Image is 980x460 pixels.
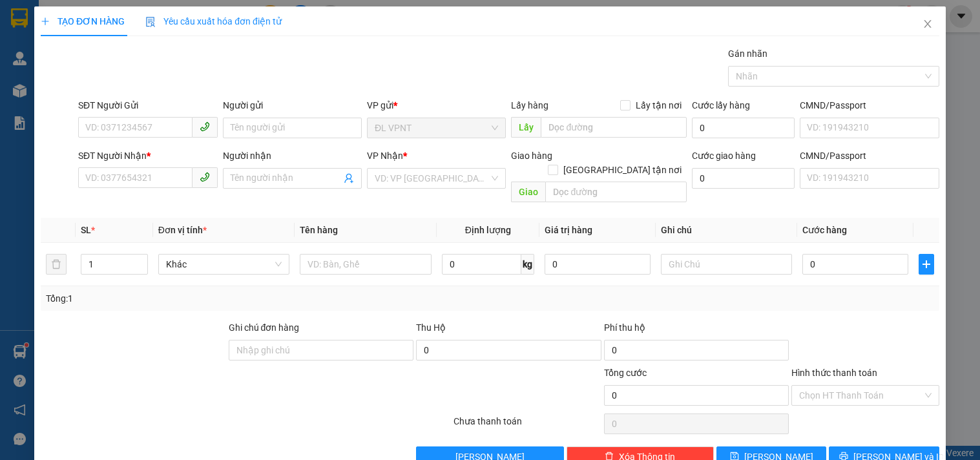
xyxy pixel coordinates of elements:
label: Ghi chú đơn hàng [229,322,300,333]
span: user-add [344,173,354,183]
span: ĐL VPNT [375,118,498,138]
span: kg [521,254,534,275]
span: phone [200,172,210,182]
label: Cước giao hàng [692,151,756,161]
div: Chưa thanh toán [452,414,602,437]
input: Ghi Chú [661,254,792,275]
span: Thu Hộ [416,322,446,333]
label: Cước lấy hàng [692,100,750,110]
div: CMND/Passport [800,98,939,112]
input: 0 [545,254,651,275]
th: Ghi chú [656,218,797,243]
span: Tên hàng [300,225,338,235]
button: delete [46,254,67,275]
span: Giao [512,182,546,202]
span: [GEOGRAPHIC_DATA] tận nơi [558,163,687,177]
input: Cước giao hàng [692,168,795,189]
span: plus [919,259,933,269]
img: icon [145,17,156,27]
input: Ghi chú đơn hàng [229,340,414,361]
input: Cước lấy hàng [692,118,795,138]
span: Giá trị hàng [545,225,592,235]
label: Gán nhãn [728,48,767,59]
span: close [923,19,933,29]
button: Close [910,6,946,43]
label: Hình thức thanh toán [791,368,877,378]
span: Khác [166,255,282,274]
div: SĐT Người Nhận [78,149,217,163]
span: Giao hàng [512,151,553,161]
div: VP gửi [367,98,506,112]
span: TẠO ĐƠN HÀNG [41,16,125,26]
span: plus [41,17,50,26]
span: VP Nhận [367,151,403,161]
span: Lấy tận nơi [631,98,687,112]
span: Đơn vị tính [158,225,207,235]
div: CMND/Passport [800,149,939,163]
input: VD: Bàn, Ghế [300,254,431,275]
div: Tổng: 1 [46,291,379,306]
div: Người nhận [223,149,362,163]
span: Định lượng [465,225,511,235]
span: Cước hàng [802,225,847,235]
div: Phí thu hộ [604,320,789,340]
span: SL [81,225,91,235]
div: SĐT Người Gửi [78,98,217,112]
input: Dọc đường [546,182,687,202]
input: Dọc đường [541,117,687,138]
div: Người gửi [223,98,362,112]
span: phone [200,121,210,132]
span: Lấy [512,117,541,138]
button: plus [919,254,934,275]
span: Lấy hàng [512,100,549,110]
span: Tổng cước [604,368,647,378]
span: Yêu cầu xuất hóa đơn điện tử [145,16,282,26]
